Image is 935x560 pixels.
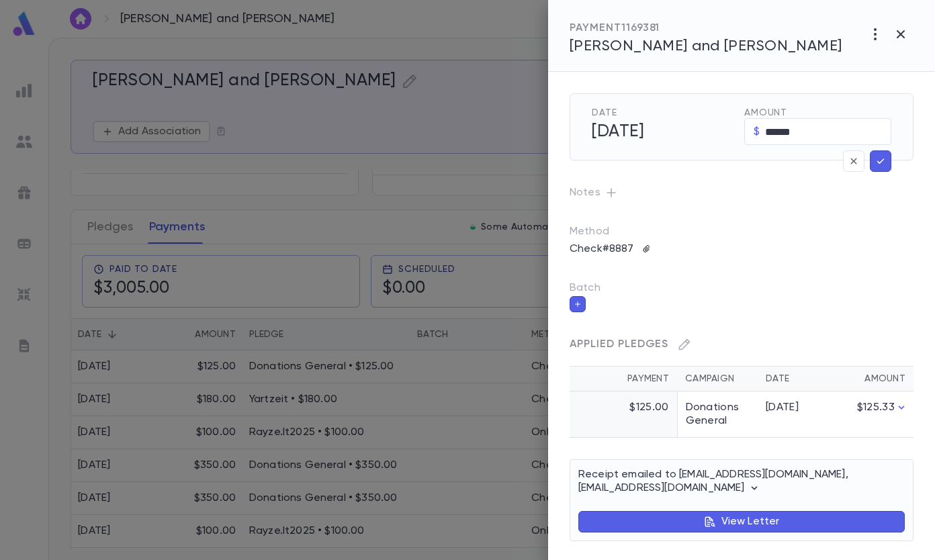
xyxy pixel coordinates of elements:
[754,125,760,138] p: $
[825,391,914,438] td: $125.33
[570,339,668,350] span: Applied Pledges
[570,281,914,295] p: Batch
[677,391,758,438] td: Donations General
[592,107,739,118] span: Date
[584,118,739,146] h5: [DATE]
[562,238,642,260] p: Check #8887
[758,367,825,391] th: Date
[825,367,914,391] th: Amount
[570,21,842,35] div: PAYMENT 1169381
[570,367,677,391] th: Payment
[766,401,817,414] div: [DATE]
[570,182,914,203] p: Notes
[570,225,637,238] p: Method
[677,367,758,391] th: Campaign
[570,39,842,54] span: [PERSON_NAME] and [PERSON_NAME]
[721,515,780,528] p: View Letter
[578,511,905,532] button: View Letter
[744,107,891,118] span: Amount
[578,468,905,495] p: Receipt emailed to [EMAIL_ADDRESS][DOMAIN_NAME], [EMAIL_ADDRESS][DOMAIN_NAME]
[570,391,677,438] td: $125.00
